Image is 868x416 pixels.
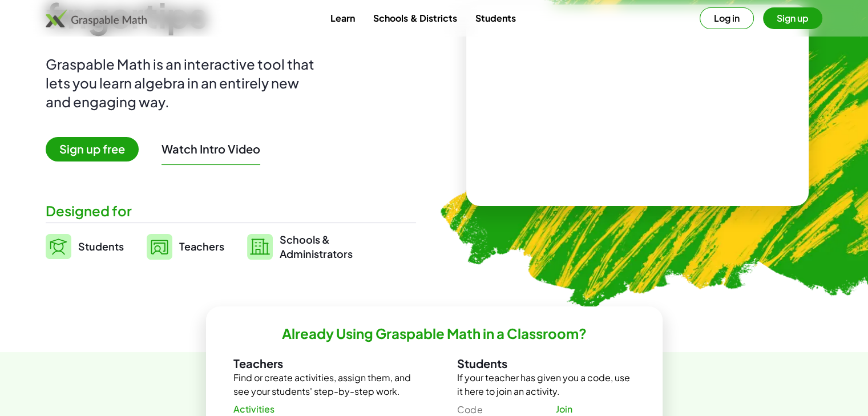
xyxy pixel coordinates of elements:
button: Sign up [763,7,822,29]
span: Sign up free [46,137,139,161]
span: Schools & Administrators [280,232,353,261]
div: Designed for [46,201,416,220]
button: Log in [700,7,754,29]
span: Teachers [179,240,224,253]
h3: Students [457,356,635,371]
a: Students [46,232,124,261]
a: Schools &Administrators [247,232,353,261]
span: Students [78,240,124,253]
a: Learn [321,7,364,29]
h3: Teachers [233,356,411,371]
a: Schools & Districts [364,7,466,29]
a: Teachers [147,232,224,261]
video: What is this? This is dynamic math notation. Dynamic math notation plays a central role in how Gr... [552,63,723,148]
button: Watch Intro Video [162,142,260,156]
p: Find or create activities, assign them, and see your students' step-by-step work. [233,371,411,398]
img: svg%3e [247,234,273,260]
a: Students [466,7,524,29]
p: If your teacher has given you a code, use it here to join an activity. [457,371,635,398]
span: Join [556,403,573,415]
img: svg%3e [147,234,172,260]
div: Graspable Math is an interactive tool that lets you learn algebra in an entirely new and engaging... [46,55,320,111]
img: svg%3e [46,234,71,259]
h2: Already Using Graspable Math in a Classroom? [282,325,587,342]
span: Activities [233,403,275,415]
